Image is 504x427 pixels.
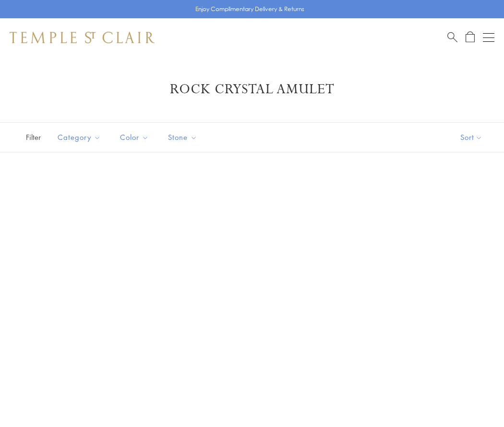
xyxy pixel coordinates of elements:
[161,126,204,148] button: Stone
[115,131,156,143] span: Color
[10,32,155,43] img: Temple St. Clair
[113,126,156,148] button: Color
[195,4,304,14] p: Enjoy Complimentary Delivery & Returns
[447,31,457,43] a: Search
[24,81,480,98] h1: Rock Crystal Amulet
[50,126,108,148] button: Category
[163,131,204,143] span: Stone
[439,123,504,152] button: Show sort by
[53,131,108,143] span: Category
[483,32,494,43] button: Open navigation
[466,31,475,43] a: Open Shopping Bag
